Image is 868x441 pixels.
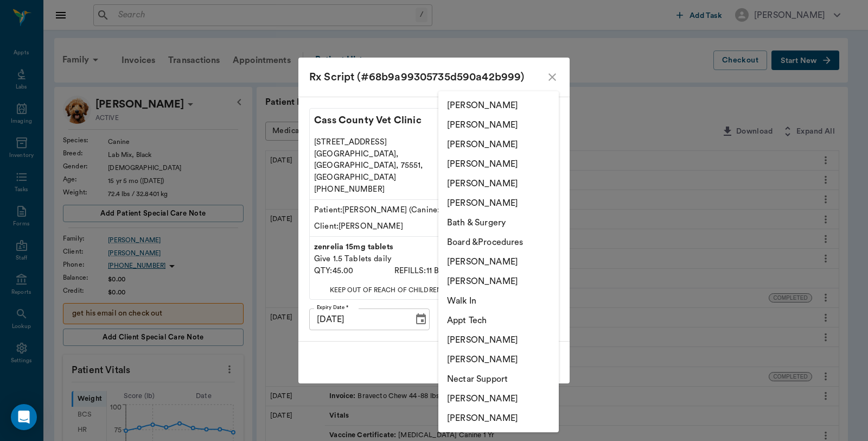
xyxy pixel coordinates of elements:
li: [PERSON_NAME] [438,193,559,213]
li: [PERSON_NAME] [438,408,559,428]
li: [PERSON_NAME] [438,96,559,115]
li: [PERSON_NAME] [438,154,559,174]
li: [PERSON_NAME] [438,350,559,369]
li: [PERSON_NAME] [438,135,559,154]
li: Board &Procedures [438,232,559,252]
li: [PERSON_NAME] [438,330,559,350]
li: Nectar Support [438,369,559,389]
li: [PERSON_NAME] [438,389,559,408]
li: Walk In [438,291,559,311]
li: [PERSON_NAME] [438,272,559,291]
div: Open Intercom Messenger [11,404,37,430]
li: Appt Tech [438,311,559,330]
li: [PERSON_NAME] [438,252,559,272]
li: [PERSON_NAME] [438,174,559,193]
li: [PERSON_NAME] [438,115,559,135]
li: Bath & Surgery [438,213,559,232]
